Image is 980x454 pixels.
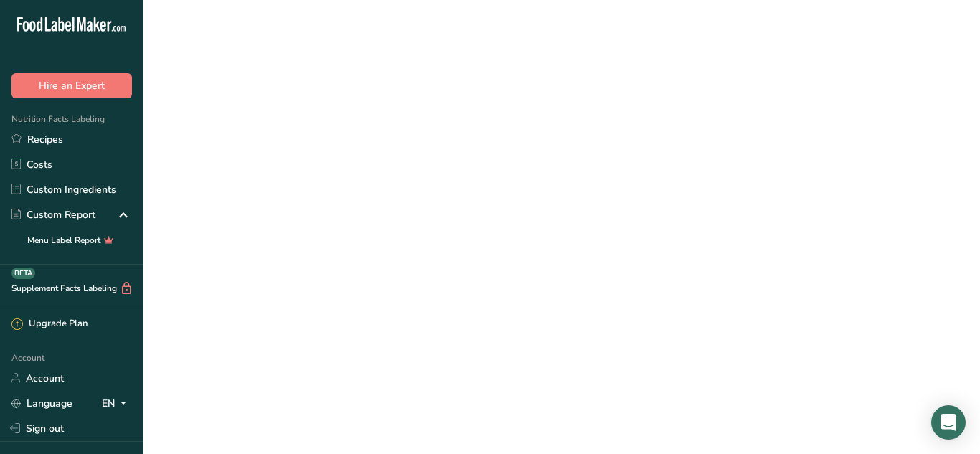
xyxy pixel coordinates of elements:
[11,268,35,279] div: BETA
[11,391,72,416] a: Language
[11,317,88,331] div: Upgrade Plan
[11,73,132,98] button: Hire an Expert
[931,405,966,440] div: Open Intercom Messenger
[102,394,132,412] div: EN
[11,207,95,222] div: Custom Report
